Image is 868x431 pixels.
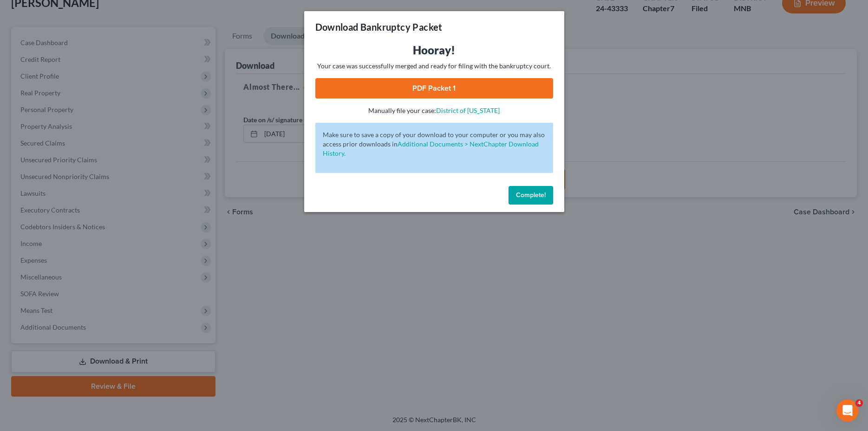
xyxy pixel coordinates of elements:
a: Additional Documents > NextChapter Download History. [323,140,539,157]
span: Complete! [516,191,546,199]
iframe: Intercom live chat [836,399,859,422]
h3: Download Bankruptcy Packet [315,20,443,33]
p: Manually file your case: [315,106,553,115]
p: Your case was successfully merged and ready for filing with the bankruptcy court. [315,61,553,71]
a: PDF Packet 1 [315,78,553,99]
h3: Hooray! [315,43,553,58]
button: Complete! [509,186,553,205]
span: 4 [855,399,863,407]
p: Make sure to save a copy of your download to your computer or you may also access prior downloads in [323,130,546,158]
a: District of [US_STATE] [436,106,500,114]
